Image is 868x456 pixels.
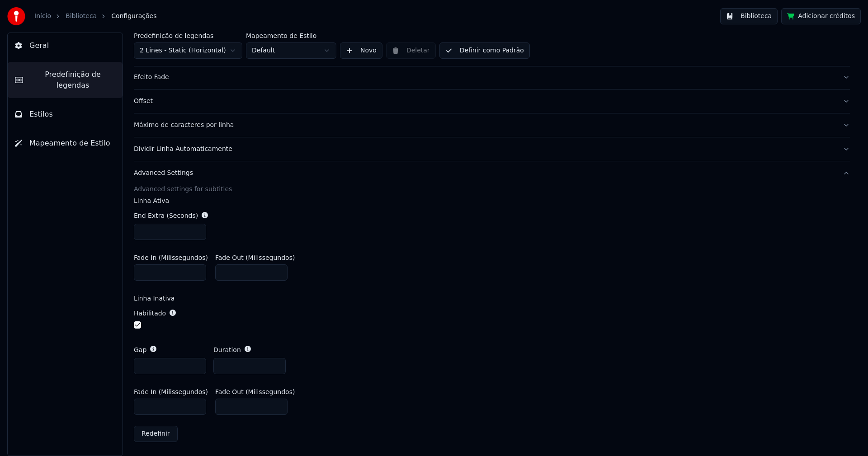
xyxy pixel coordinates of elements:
div: Advanced settings for subtitles [134,185,850,194]
nav: breadcrumb [34,12,156,21]
div: Offset [134,97,835,106]
button: Predefinição de legendas [8,62,123,98]
div: Efeito Fade [134,73,835,82]
div: Advanced Settings [134,169,835,178]
label: Predefinição de legendas [134,33,242,39]
button: Novo [340,42,382,59]
a: Início [34,12,51,21]
span: Mapeamento de Estilo [29,138,110,149]
button: Biblioteca [720,8,778,24]
button: Efeito Fade [134,66,850,89]
button: Offset [134,89,850,113]
label: Habilitado [134,310,166,316]
label: Mapeamento de Estilo [246,33,336,39]
button: Estilos [8,102,123,127]
div: Advanced Settings [134,185,850,449]
button: Advanced Settings [134,161,850,185]
div: Máximo de caracteres por linha [134,121,835,130]
button: Mapeamento de Estilo [8,131,123,156]
label: Fade In (Milissegundos) [134,389,208,395]
label: Gap [134,347,146,353]
div: Dividir Linha Automaticamente [134,145,835,154]
button: Redefinir [134,426,178,442]
img: youka [7,7,25,25]
label: Fade Out (Milissegundos) [215,389,295,395]
button: Adicionar créditos [781,8,861,24]
label: End Extra (Seconds) [134,212,198,219]
label: Linha Ativa [134,197,850,204]
button: Definir como Padrão [439,42,530,59]
span: Estilos [29,109,53,120]
label: Fade Out (Milissegundos) [215,254,295,261]
a: Biblioteca [66,12,97,21]
span: Geral [29,40,49,51]
button: Geral [8,33,123,58]
label: Fade In (Milissegundos) [134,254,208,261]
span: Predefinição de legendas [30,69,115,91]
label: Duration [213,347,241,353]
button: Dividir Linha Automaticamente [134,137,850,161]
label: Linha Inativa [134,295,850,301]
button: Máximo de caracteres por linha [134,113,850,137]
span: Configurações [111,12,156,21]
